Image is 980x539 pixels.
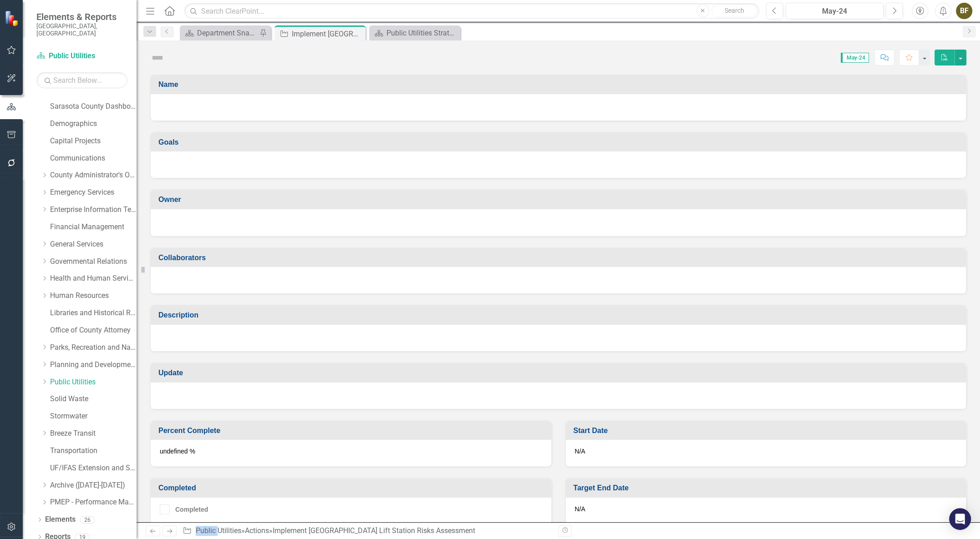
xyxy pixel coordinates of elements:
[50,446,137,456] a: Transportation
[574,484,962,492] h3: Target End Date
[50,222,137,232] a: Financial Management
[50,377,137,388] a: Public Utilities
[184,3,759,19] input: Search ClearPoint...
[50,257,137,267] a: Governmental Relations
[273,526,475,535] div: Implement [GEOGRAPHIC_DATA] Lift Station Risks Assessment
[50,480,137,491] a: Archive ([DATE]-[DATE])
[158,427,547,435] h3: Percent Complete
[158,196,961,204] h3: Owner
[158,369,961,377] h3: Update
[371,27,458,39] a: Public Utilities Strategic Business Plan Home
[158,254,961,262] h3: Collaborators
[50,291,137,301] a: Human Resources
[50,394,137,404] a: Solid Waste
[50,136,137,146] a: Capital Projects
[711,5,757,17] button: Search
[566,440,966,466] div: N/A
[197,27,257,39] div: Department Snapshot
[50,360,137,370] a: Planning and Development Services
[292,28,363,40] div: Implement [GEOGRAPHIC_DATA] Lift Station Risks Assessment
[245,526,269,535] a: Actions
[50,119,137,129] a: Demographics
[50,170,137,181] a: County Administrator's Office
[151,440,551,466] div: undefined %
[183,526,551,536] div: » »
[386,27,458,39] div: Public Utilities Strategic Business Plan Home
[50,205,137,215] a: Enterprise Information Technology
[50,187,137,198] a: Emergency Services
[158,138,961,146] h3: Goals
[50,101,137,112] a: Sarasota County Dashboard
[789,6,880,17] div: May-24
[50,273,137,284] a: Health and Human Services
[158,81,961,89] h3: Name
[150,50,165,65] img: Not Defined
[50,343,137,353] a: Parks, Recreation and Natural Resources
[50,153,137,164] a: Communications
[50,411,137,422] a: Stormwater
[50,428,137,439] a: Breeze Transit
[566,498,966,524] div: N/A
[196,526,241,535] a: Public Utilities
[80,516,95,524] div: 26
[956,3,972,19] button: BF
[50,308,137,318] a: Libraries and Historical Resources
[724,7,744,14] span: Search
[36,51,127,61] a: Public Utilities
[949,508,971,530] div: Open Intercom Messenger
[50,497,137,508] a: PMEP - Performance Management Enhancement Program
[5,10,20,26] img: ClearPoint Strategy
[158,311,961,319] h3: Description
[50,239,137,250] a: General Services
[36,72,127,88] input: Search Below...
[36,11,127,22] span: Elements & Reports
[841,53,869,63] span: May-24
[574,427,962,435] h3: Start Date
[158,484,547,492] h3: Completed
[50,463,137,474] a: UF/IFAS Extension and Sustainability
[50,325,137,336] a: Office of County Attorney
[182,27,257,39] a: Department Snapshot
[36,22,127,37] small: [GEOGRAPHIC_DATA], [GEOGRAPHIC_DATA]
[786,3,884,19] button: May-24
[45,514,76,525] a: Elements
